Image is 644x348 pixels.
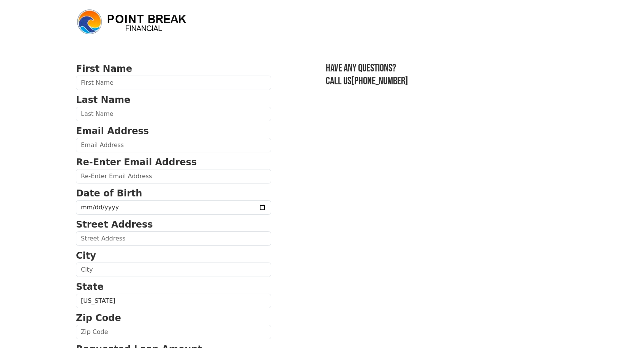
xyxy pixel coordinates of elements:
[76,282,104,292] strong: State
[76,63,132,74] strong: First Name
[76,8,190,36] img: logo.png
[76,138,271,152] input: Email Address
[76,313,121,323] strong: Zip Code
[76,250,96,261] strong: City
[76,325,271,339] input: Zip Code
[76,126,149,136] strong: Email Address
[76,169,271,183] input: Re-Enter Email Address
[76,219,153,230] strong: Street Address
[326,75,568,88] h3: Call us
[351,75,408,87] a: [PHONE_NUMBER]
[76,95,130,105] strong: Last Name
[76,76,271,90] input: First Name
[326,62,568,75] h3: Have any questions?
[76,157,197,168] strong: Re-Enter Email Address
[76,188,142,199] strong: Date of Birth
[76,231,271,246] input: Street Address
[76,107,271,121] input: Last Name
[76,263,271,277] input: City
